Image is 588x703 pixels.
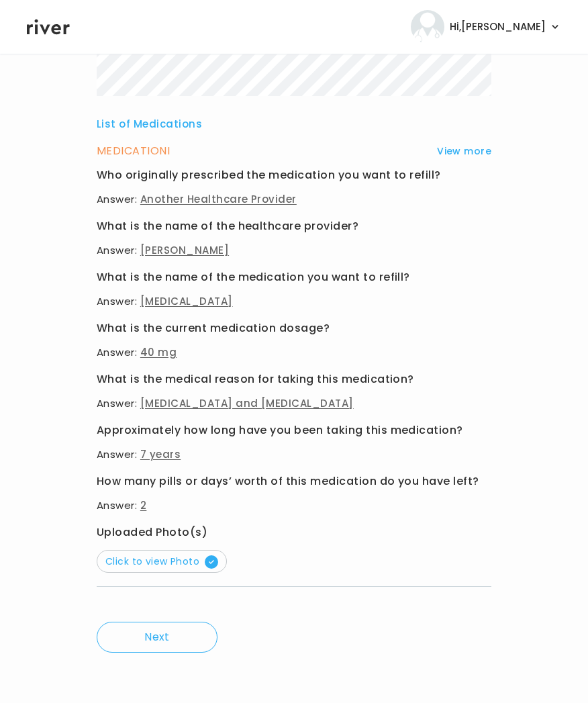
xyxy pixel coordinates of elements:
[97,445,491,464] p: Answer:
[105,555,218,568] span: Click to view Photo
[140,294,233,308] span: [MEDICAL_DATA]
[140,243,229,257] span: [PERSON_NAME]
[97,142,170,160] h3: MEDICATION I
[97,343,491,362] p: Answer:
[97,472,491,491] h3: How many pills or days’ worth of this medication do you have left?
[97,523,491,542] h3: Uploaded Photo(s)
[97,268,491,287] h3: What is the name of the medication you want to refill?
[97,622,217,653] button: Next
[97,166,491,185] h3: Who originally prescribed the medication you want to refill?
[450,17,546,36] span: Hi, [PERSON_NAME]
[140,498,146,512] span: 2
[140,345,177,359] span: 40 mg
[97,115,491,134] h3: List of Medications
[97,370,491,389] h3: What is the medical reason for taking this medication?
[97,292,491,311] p: Answer:
[97,550,227,573] button: Click to view Photo
[97,190,491,209] p: Answer:
[437,143,491,159] button: View more
[140,396,354,410] span: [MEDICAL_DATA] and [MEDICAL_DATA]
[97,319,491,338] h3: What is the current medication dosage?
[97,217,491,236] h3: What is the name of the healthcare provider?
[140,447,181,461] span: 7 years
[97,421,491,440] h3: Approximately how long have you been taking this medication?
[97,241,491,260] p: Answer:
[97,496,491,515] p: Answer:
[97,394,491,413] p: Answer:
[140,192,297,206] span: Another Healthcare Provider
[411,10,561,44] button: user avatarHi,[PERSON_NAME]
[411,10,444,44] img: user avatar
